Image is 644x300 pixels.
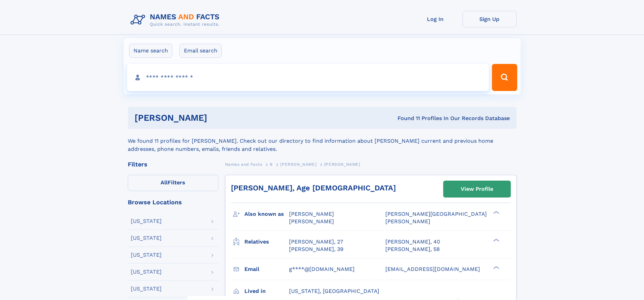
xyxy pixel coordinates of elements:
div: Found 11 Profiles In Our Records Database [302,115,510,122]
label: Name search [129,44,172,58]
h3: Relatives [244,236,289,248]
span: All [161,179,168,186]
a: Log In [408,11,462,27]
h1: [PERSON_NAME] [135,114,303,122]
span: [US_STATE], [GEOGRAPHIC_DATA] [289,288,379,294]
a: [PERSON_NAME], 39 [289,246,343,253]
a: [PERSON_NAME], 58 [385,246,440,253]
a: View Profile [444,181,510,197]
a: [PERSON_NAME], 40 [385,238,440,246]
h3: Email [244,263,289,275]
span: [PERSON_NAME][GEOGRAPHIC_DATA] [385,211,487,217]
span: B [270,162,273,167]
div: ❯ [492,238,500,242]
img: Logo Names and Facts [128,11,225,29]
span: [EMAIL_ADDRESS][DOMAIN_NAME] [385,266,480,272]
label: Email search [180,44,222,58]
div: ❯ [492,265,500,270]
h3: Lived in [244,285,289,297]
a: B [270,160,273,168]
div: View Profile [461,181,493,197]
div: ❯ [492,210,500,215]
div: [US_STATE] [131,218,162,224]
label: Filters [128,175,218,191]
div: [US_STATE] [131,286,162,292]
span: [PERSON_NAME] [280,162,316,167]
div: Filters [128,161,218,167]
span: [PERSON_NAME] [324,162,360,167]
a: Names and Facts [225,160,262,168]
a: Sign Up [462,11,517,27]
input: search input [127,64,489,91]
span: [PERSON_NAME] [385,218,430,225]
div: Browse Locations [128,199,218,205]
span: [PERSON_NAME] [289,211,334,217]
h3: Also known as [244,208,289,220]
div: [US_STATE] [131,235,162,241]
a: [PERSON_NAME], Age [DEMOGRAPHIC_DATA] [231,184,396,192]
a: [PERSON_NAME], 27 [289,238,343,246]
a: [PERSON_NAME] [280,160,316,168]
div: [US_STATE] [131,252,162,258]
div: We found 11 profiles for [PERSON_NAME]. Check out our directory to find information about [PERSON... [128,129,517,153]
span: [PERSON_NAME] [289,218,334,225]
div: [US_STATE] [131,269,162,275]
button: Search Button [492,64,517,91]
